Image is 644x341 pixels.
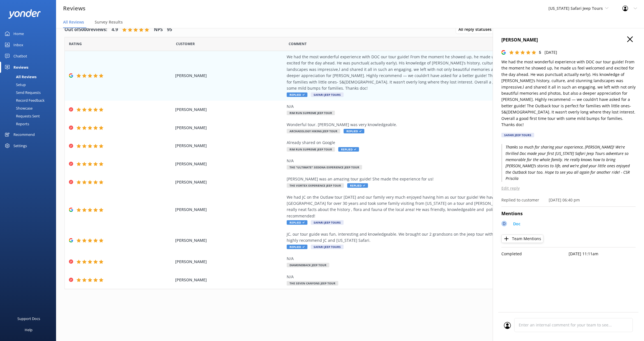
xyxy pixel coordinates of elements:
[13,39,23,50] div: Inbox
[510,221,520,228] a: Doc
[287,220,307,225] span: Replied
[63,4,85,13] h3: Reviews
[287,122,542,128] div: Wonderful tour. [PERSON_NAME] was very knowledgeable.
[513,221,520,227] p: Doc
[167,26,172,33] h4: 95
[8,9,41,18] img: yonder-white-logo.png
[289,41,307,47] span: Question
[548,6,603,11] span: [US_STATE] Safari Jeep Tours
[3,89,56,96] a: Send Requests
[287,140,542,146] div: Already shared on Google
[175,125,284,131] span: [PERSON_NAME]
[13,28,24,39] div: Home
[287,54,542,91] div: We had the most wonderful experience with DOC our tour guide! From the moment he showed up, he ma...
[175,143,284,149] span: [PERSON_NAME]
[175,179,284,185] span: [PERSON_NAME]
[17,313,40,324] div: Support Docs
[501,36,636,44] h4: [PERSON_NAME]
[63,19,84,25] span: All Reviews
[287,158,542,164] div: N/A
[3,73,36,81] div: All Reviews
[501,210,636,217] h4: Mentions
[13,140,27,151] div: Settings
[501,197,539,203] p: Replied to customer
[175,277,284,283] span: [PERSON_NAME]
[3,96,45,104] div: Record Feedback
[3,96,56,104] a: Record Feedback
[175,106,284,113] span: [PERSON_NAME]
[287,176,542,182] div: [PERSON_NAME] was an amazing tour guide! She made the experience for us!
[175,237,284,243] span: [PERSON_NAME]
[176,41,195,47] span: Date
[504,322,511,329] img: user_profile.svg
[3,73,56,81] a: All Reviews
[501,133,534,137] div: Safari Jeep Tours
[287,129,340,133] span: Archaeology Hiking Jeep Tour
[501,235,543,243] button: Team Mentions
[3,120,56,128] a: Reports
[287,183,344,188] span: The Vortex Experience Jeep Tour
[549,197,580,203] p: [DATE] 06:40 pm
[545,49,557,55] p: [DATE]
[3,112,56,120] a: Requests Sent
[539,50,541,55] span: 5
[311,245,344,249] span: Safari Jeep Tours
[25,324,33,335] div: Help
[175,73,284,79] span: [PERSON_NAME]
[501,144,636,182] p: Thanks so much for sharing your experience, [PERSON_NAME]! We’re thrilled Doc made your first [US...
[287,231,542,244] div: JC, our tour guide was fun, interesting and knowledgeable. We brought our 2 grandsons on the jeep...
[13,50,27,62] div: Chatbot
[287,103,542,110] div: N/A
[287,111,335,115] span: Rim Run Supreme Jeep Tour
[501,185,636,191] p: Edit reply
[287,147,335,152] span: Rim Run Supreme Jeep Tour
[3,89,41,96] div: Send Requests
[311,220,344,225] span: Safari Jeep Tours
[69,41,82,47] span: Date
[311,92,344,97] span: Safari Jeep Tours
[64,26,107,33] h4: Out of 5000 reviews:
[501,251,569,257] p: Completed
[13,129,35,140] div: Recommend
[175,207,284,213] span: [PERSON_NAME]
[287,165,362,170] span: The "Ultimate" Sedona Experience Jeep Tour
[3,104,56,112] a: Showcase
[175,259,284,265] span: [PERSON_NAME]
[287,281,338,286] span: The Seven Canyons Jeep Tour
[344,129,364,133] span: Replied
[501,221,507,226] div: D
[287,274,542,280] div: N/A
[287,256,542,262] div: N/A
[112,26,118,33] h4: 4.9
[347,183,368,188] span: Replied
[458,26,495,33] span: All reply statuses
[287,263,329,267] span: Diamondback Jeep Tour
[287,245,307,249] span: Replied
[175,161,284,167] span: [PERSON_NAME]
[627,36,633,43] button: Close
[3,81,56,89] a: Setup
[3,81,26,89] div: Setup
[287,194,542,219] div: We had JC on the Outlaw tour [DATE] and our family very much enjoyed having him as our tour guide...
[95,19,123,25] span: Survey Results
[287,92,307,97] span: Replied
[569,251,636,257] p: [DATE] 11:11am
[3,112,40,120] div: Requests Sent
[3,120,29,128] div: Reports
[501,59,636,128] p: We had the most wonderful experience with DOC our tour guide! From the moment he showed up, he ma...
[13,62,28,73] div: Reviews
[3,104,33,112] div: Showcase
[338,147,359,152] span: Replied
[154,26,163,33] h4: NPS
